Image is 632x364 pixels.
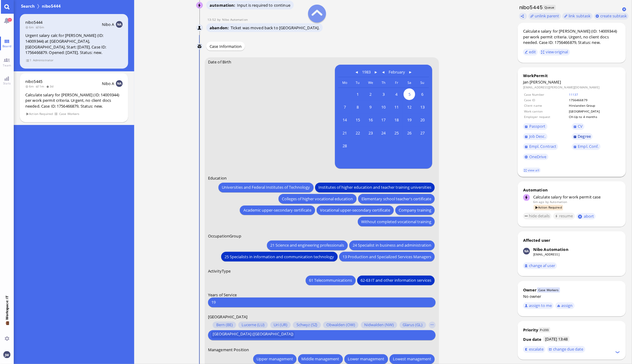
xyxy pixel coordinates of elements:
button: Upper management [253,354,296,364]
span: Date of Birth [208,59,232,65]
span: Bern (BE) [216,323,232,328]
button: February 8, 1983 [351,101,364,113]
button: Colleges of higher vocational education [278,194,356,204]
button: February 12, 1983 [403,101,416,113]
button: Elementary school teacher's certificate [358,194,435,204]
button: [GEOGRAPHIC_DATA] ([GEOGRAPHIC_DATA]) [211,332,294,339]
button: Lowest management [390,354,435,364]
span: Colleges of higher vocational education [282,196,353,202]
button: February 25, 1983 [390,127,403,139]
span: automation@bluelakelegal.com [550,200,567,204]
button: 24 Specialist in business and administration [349,241,435,250]
span: 27 [416,127,428,139]
span: Jan [523,79,529,85]
span: Education [208,175,227,181]
div: Priority [523,327,538,333]
span: [GEOGRAPHIC_DATA] ([GEOGRAPHIC_DATA]) [212,332,293,339]
img: NA [116,21,123,28]
td: Employer request [524,114,568,119]
dd: [EMAIL_ADDRESS][PERSON_NAME][DOMAIN_NAME] [523,85,620,89]
span: Nidwalden (NW) [364,323,394,328]
button: Middle management [298,354,343,364]
button: Schwyz (SZ) [293,322,321,328]
span: 62-63 IT and other information services [361,277,431,284]
span: Years of Service [208,292,237,298]
span: 10 [378,101,389,113]
button: change af user [523,262,557,269]
span: [DATE] 13:48 [544,336,570,342]
button: Copy ticket nibo5445 link to clipboard [519,13,527,20]
h1: nibo5445 [518,4,543,11]
button: February 2, 1983 [364,88,377,101]
span: Middle management [301,356,339,362]
span: 13 Production and Specialized Services Managers [343,254,431,260]
span: Action Required [534,205,563,210]
span: link subtask [569,13,591,19]
span: Lowest management [393,356,431,362]
button: Lower management [344,354,388,364]
span: Company training [399,207,431,213]
span: automation [210,2,237,8]
button: resume [553,213,575,219]
span: by [217,17,222,22]
button: Glarus (GL) [399,322,426,328]
span: 6m [25,84,36,88]
span: 5 [404,88,415,100]
div: Calculate salary for work permit case [533,194,620,200]
button: February 1, 1983 [351,88,364,101]
button: 13 Production and Specialized Services Managers [339,252,435,262]
span: Nibo A [102,22,114,27]
span: Vocational upper-secondary certificate [320,207,390,213]
button: 61 Telecommunications [306,276,355,285]
span: abandon [210,25,231,30]
span: Th [382,80,386,85]
button: Lucerne (LU) [238,322,268,328]
button: February [387,68,407,75]
a: Passport [523,123,548,130]
button: February 23, 1983 [364,127,377,139]
div: Affected user [523,237,551,243]
button: February 4, 1983 [390,88,403,101]
span: Obwalden (OW) [326,323,355,328]
span: 8 [352,101,363,113]
span: 4 [391,88,402,100]
span: Institutes of higher education and teacher training universities [318,184,431,191]
span: We [368,80,373,85]
span: 22 [352,127,363,139]
td: Case ID [524,98,568,102]
div: Calculate salary for [PERSON_NAME] (ID: 14009344) per work permit criteria. Urgent, no client doc... [523,28,620,45]
button: February 19, 1983 [403,114,416,127]
span: CV [578,123,583,129]
button: assign to me [523,302,554,309]
span: Case Workers [59,111,80,116]
span: 16 [365,114,376,126]
span: Degree [578,134,591,139]
span: Administrator [33,58,54,63]
button: February 22, 1983 [351,127,364,139]
span: Elementary school teacher's certificate [361,196,431,202]
span: 7 [339,101,350,113]
span: 21 Science and engineering professionals [270,242,344,248]
a: nibo5445 [25,79,42,84]
span: Academic upper-secondary certificate [243,207,311,213]
span: Lucerne (LU) [242,323,264,328]
span: 12 [404,101,415,113]
span: Without completed vocational training [361,219,431,225]
button: assign [555,302,575,309]
button: February 9, 1983 [364,101,377,113]
td: [GEOGRAPHIC_DATA] [569,109,620,114]
span: nibo5444 [25,20,42,25]
span: 3d [46,84,56,88]
td: Case Number [524,92,568,97]
button: Nidwalden (NW) [361,322,397,328]
button: create subtask [594,13,629,20]
a: Degree [572,133,593,140]
button: 62-63 IT and other information services [357,276,435,285]
span: 13 [416,101,428,113]
span: 18 [391,114,402,126]
span: 15 [352,114,363,126]
span: Passport [529,123,546,129]
button: February 15, 1983 [351,114,364,127]
button: Obwalden (OW) [323,322,358,328]
a: Empl. Contract [523,143,558,150]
